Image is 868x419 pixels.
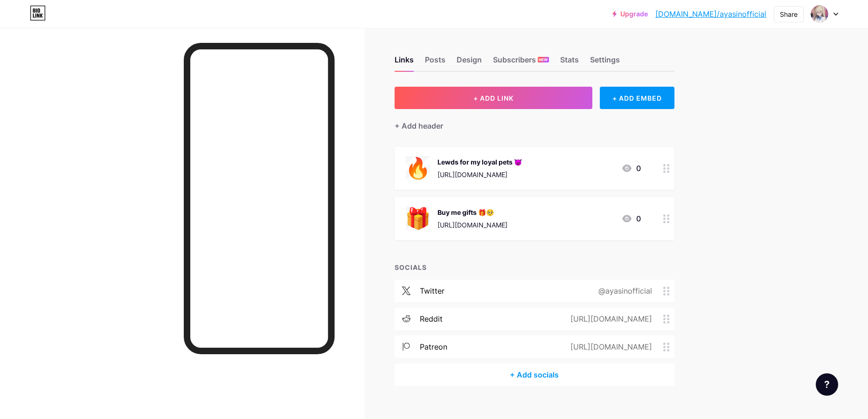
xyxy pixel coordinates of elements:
[406,156,430,180] img: Lewds for my loyal pets 😈
[395,262,674,272] div: SOCIALS
[556,341,663,352] div: [URL][DOMAIN_NAME]
[655,8,766,20] a: [DOMAIN_NAME]/ayasinofficial
[600,87,674,109] div: + ADD EMBED
[395,54,414,71] div: Links
[621,213,641,224] div: 0
[437,157,522,167] div: Lewds for my loyal pets 😈
[420,313,443,324] div: reddit
[437,170,522,179] div: [URL][DOMAIN_NAME]
[556,313,663,324] div: [URL][DOMAIN_NAME]
[493,54,549,71] div: Subscribers
[437,207,507,217] div: Buy me gifts 🎁🥺
[583,285,663,296] div: @ayasinofficial
[811,5,828,23] img: ayasinofficial
[395,120,443,131] div: + Add header
[425,54,445,71] div: Posts
[780,9,798,19] div: Share
[437,220,507,230] div: [URL][DOMAIN_NAME]
[590,54,620,71] div: Settings
[420,285,444,296] div: twitter
[406,206,430,231] img: Buy me gifts 🎁🥺
[457,54,482,71] div: Design
[560,54,579,71] div: Stats
[612,10,648,18] a: Upgrade
[621,163,641,174] div: 0
[473,94,514,102] span: + ADD LINK
[395,87,593,109] button: + ADD LINK
[420,341,447,352] div: patreon
[539,57,548,62] span: NEW
[395,364,674,386] div: + Add socials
